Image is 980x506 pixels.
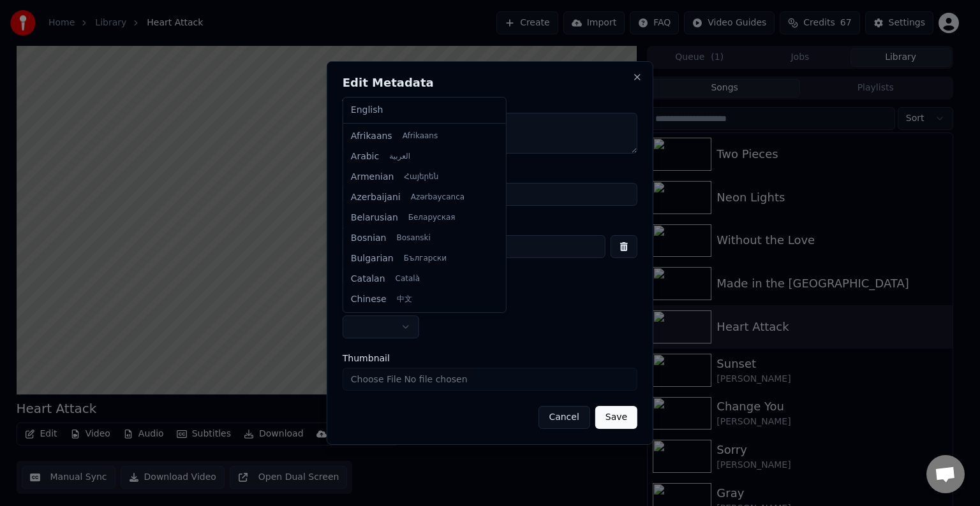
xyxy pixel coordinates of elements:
span: العربية [389,152,410,162]
span: Bulgarian [351,252,394,265]
span: 中文 [397,294,412,305]
span: Chinese [351,293,387,306]
span: Afrikaans [351,130,392,143]
span: Հայերեն [404,172,438,182]
span: Bosnian [351,232,387,245]
span: Afrikaans [403,131,438,141]
span: Belarusian [351,212,398,224]
span: Беларуская [408,213,456,223]
span: Български [404,254,447,264]
span: Arabic [351,150,379,163]
span: Azərbaycanca [411,192,464,203]
span: Bosanski [396,233,430,243]
span: Catalan [351,273,385,286]
span: Català [396,274,420,284]
span: Azerbaijani [351,191,401,204]
span: English [351,104,383,117]
span: Armenian [351,171,394,184]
